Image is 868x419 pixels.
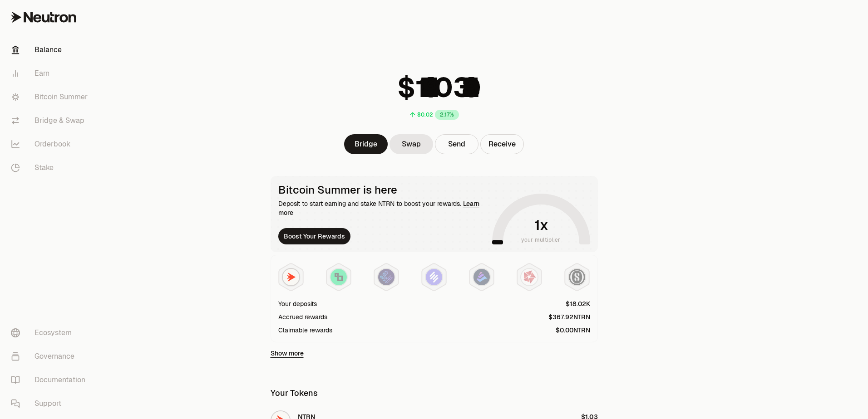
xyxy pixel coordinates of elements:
[4,156,98,180] a: Stake
[480,134,524,154] button: Receive
[271,387,318,400] div: Your Tokens
[4,132,98,156] a: Orderbook
[4,321,98,345] a: Ecosystem
[426,269,442,285] img: Solv Points
[4,62,98,85] a: Earn
[569,269,585,285] img: Structured Points
[4,392,98,415] a: Support
[330,269,347,285] img: Lombard Lux
[4,38,98,62] a: Balance
[278,312,327,322] div: Accrued rewards
[344,134,388,154] a: Bridge
[378,269,395,285] img: EtherFi Points
[521,269,538,285] img: Mars Fragments
[278,299,317,308] div: Your deposits
[473,269,490,285] img: Bedrock Diamonds
[278,228,350,244] button: Boost Your Rewards
[278,326,332,335] div: Claimable rewards
[435,134,478,154] button: Send
[390,134,433,154] a: Swap
[271,349,304,358] a: Show more
[521,235,561,244] span: your multiplier
[417,111,433,118] div: $0.02
[283,269,299,285] img: NTRN
[4,109,98,132] a: Bridge & Swap
[435,110,459,120] div: 2.17%
[4,345,98,368] a: Governance
[278,199,488,217] div: Deposit to start earning and stake NTRN to boost your rewards.
[4,85,98,109] a: Bitcoin Summer
[4,368,98,392] a: Documentation
[278,184,488,196] div: Bitcoin Summer is here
